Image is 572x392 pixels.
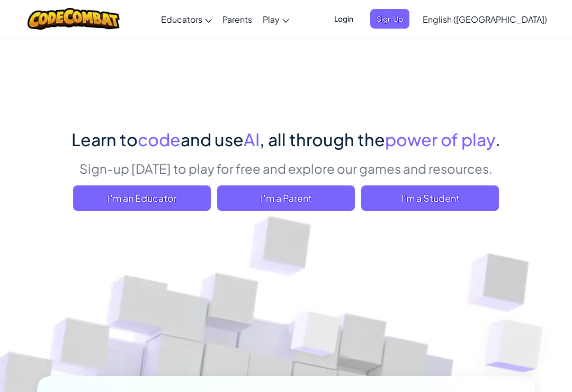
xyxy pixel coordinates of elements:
[361,185,499,211] button: I'm a Student
[181,129,244,150] span: and use
[28,8,120,30] img: CodeCombat logo
[71,129,138,150] span: Learn to
[417,5,552,33] a: English ([GEOGRAPHIC_DATA])
[138,129,181,150] span: code
[71,159,501,177] p: Sign-up [DATE] to play for free and explore our games and resources.
[328,9,360,29] button: Login
[385,129,495,150] span: power of play
[495,129,501,150] span: .
[156,5,217,33] a: Educators
[257,5,294,33] a: Play
[370,9,409,29] button: Sign Up
[73,185,211,211] a: I'm an Educator
[423,14,547,25] span: English ([GEOGRAPHIC_DATA])
[217,185,355,211] a: I'm a Parent
[244,129,260,150] span: AI
[217,5,257,33] a: Parents
[161,14,202,25] span: Educators
[263,14,280,25] span: Play
[260,129,385,150] span: , all through the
